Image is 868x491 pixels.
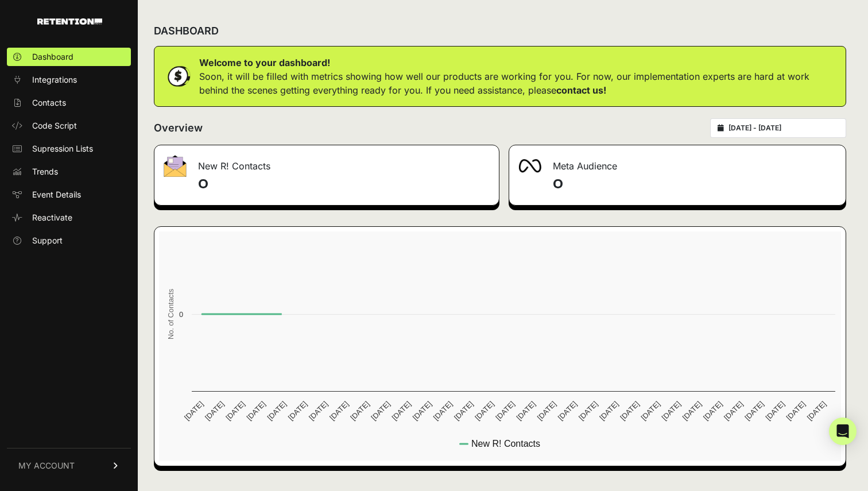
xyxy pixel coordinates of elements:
text: [DATE] [536,400,558,422]
text: [DATE] [411,400,433,422]
img: fa-meta-2f981b61bb99beabf952f7030308934f19ce035c18b003e963880cc3fabeebb7.png [518,159,541,173]
text: [DATE] [266,400,288,422]
h2: Overview [154,120,203,136]
a: Trends [7,163,131,181]
p: Soon, it will be filled with metrics showing how well our products are working for you. For now, ... [199,69,836,97]
span: Code Script [32,120,77,132]
text: [DATE] [681,400,703,422]
text: [DATE] [203,400,226,422]
text: [DATE] [224,400,246,422]
span: Supression Lists [32,143,93,154]
span: Integrations [32,74,77,86]
text: [DATE] [702,400,724,422]
text: [DATE] [805,400,828,422]
text: 0 [179,310,183,319]
span: Dashboard [32,51,73,63]
span: Trends [32,166,58,177]
text: [DATE] [348,400,371,422]
text: [DATE] [618,400,641,422]
a: Supression Lists [7,140,131,158]
text: [DATE] [598,400,620,422]
text: [DATE] [307,400,330,422]
a: contact us! [556,84,606,96]
span: Support [32,235,63,246]
a: Integrations [7,71,131,89]
text: [DATE] [764,400,786,422]
text: [DATE] [390,400,413,422]
a: MY ACCOUNT [7,448,131,483]
text: [DATE] [432,400,454,422]
text: No. of Contacts [166,289,175,339]
div: Open Intercom Messenger [829,417,857,445]
span: MY ACCOUNT [18,460,75,471]
text: [DATE] [183,400,205,422]
text: [DATE] [369,400,392,422]
span: Contacts [32,97,66,109]
text: [DATE] [286,400,309,422]
img: fa-envelope-19ae18322b30453b285274b1b8af3d052b27d846a4fbe8435d1a52b978f639a2.png [164,155,187,177]
text: [DATE] [473,400,495,422]
span: Reactivate [32,212,72,223]
text: [DATE] [785,400,807,422]
text: [DATE] [577,400,599,422]
span: Event Details [32,189,81,200]
text: [DATE] [660,400,683,422]
a: Support [7,231,131,250]
h4: 0 [198,175,490,194]
text: [DATE] [639,400,661,422]
h4: 0 [553,175,836,194]
text: [DATE] [245,400,267,422]
text: [DATE] [515,400,537,422]
a: Event Details [7,185,131,204]
text: New R! Contacts [471,439,540,449]
a: Reactivate [7,208,131,227]
text: [DATE] [494,400,516,422]
text: [DATE] [743,400,765,422]
text: [DATE] [722,400,745,422]
text: [DATE] [452,400,475,422]
img: dollar-coin-05c43ed7efb7bc0c12610022525b4bbbb207c7efeef5aecc26f025e68dcafac9.png [164,62,192,91]
text: [DATE] [328,400,350,422]
strong: Welcome to your dashboard! [199,57,330,68]
div: New R! Contacts [154,145,499,180]
div: Meta Audience [509,145,846,180]
a: Dashboard [7,48,131,66]
text: [DATE] [556,400,579,422]
h2: DASHBOARD [154,23,219,39]
img: Retention.com [37,18,102,25]
a: Code Script [7,117,131,135]
a: Contacts [7,94,131,112]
